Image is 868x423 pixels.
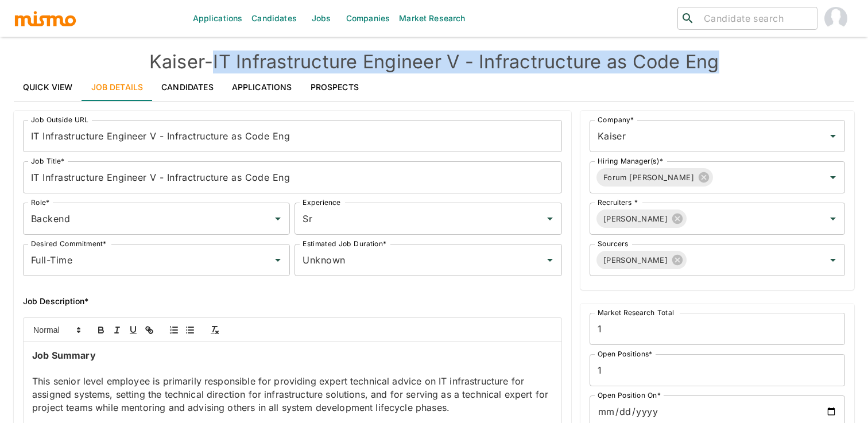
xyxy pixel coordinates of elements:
label: Market Research Total [598,308,674,317]
label: Desired Commitment* [31,239,107,249]
label: Job Title* [31,156,65,166]
button: Open [825,128,841,144]
h4: Kaiser - IT Infrastructure Engineer V - Infractructure as Code Eng [14,51,854,73]
span: [PERSON_NAME] [596,254,675,267]
label: Experience [303,197,340,207]
label: Open Position On* [598,390,661,400]
div: Forum [PERSON_NAME] [596,168,713,187]
button: Open [542,211,558,227]
div: [PERSON_NAME] [596,251,687,269]
button: Open [825,252,841,268]
span: Forum [PERSON_NAME] [596,171,701,184]
span: [PERSON_NAME] [596,212,675,226]
label: Estimated Job Duration* [303,239,386,249]
label: Open Positions* [598,349,653,359]
input: Candidate search [699,10,812,26]
button: Open [825,169,841,185]
a: Prospects [301,73,368,101]
button: Open [270,252,286,268]
a: Candidates [152,73,223,101]
label: Recruiters * [598,197,638,207]
img: Gabriel Hernandez [824,7,847,30]
label: Sourcers [598,239,628,249]
div: [PERSON_NAME] [596,209,687,228]
label: Hiring Manager(s)* [598,156,663,166]
strong: Job Summary [32,350,96,361]
button: Open [270,211,286,227]
button: Open [542,252,558,268]
a: Quick View [14,73,82,101]
h6: Job Description* [23,294,562,308]
button: Open [825,211,841,227]
label: Company* [598,115,634,125]
a: Job Details [82,73,153,101]
img: logo [14,10,77,27]
a: Applications [223,73,301,101]
label: Role* [31,197,49,207]
p: This senior level employee is primarily responsible for providing expert technical advice on IT i... [32,375,553,414]
label: Job Outside URL [31,115,88,125]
